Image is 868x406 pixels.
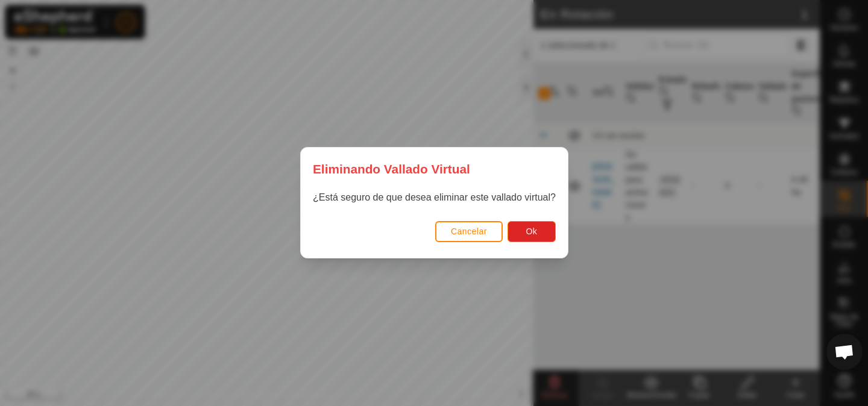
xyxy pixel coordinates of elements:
p: ¿Está seguro de que desea eliminar este vallado virtual? [313,191,556,205]
span: Ok [526,227,537,237]
button: Ok [507,221,555,242]
span: Eliminando Vallado Virtual [313,160,470,178]
div: Chat abierto [826,334,863,370]
button: Cancelar [435,221,502,242]
span: Cancelar [450,227,486,237]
